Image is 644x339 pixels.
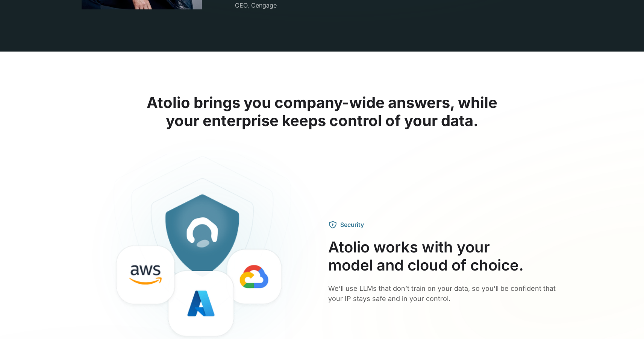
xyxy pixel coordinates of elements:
[606,303,644,339] iframe: Chat Widget
[328,283,563,304] p: We’ll use LLMs that don’t train on your data, so you’ll be confident that your IP stays safe and ...
[340,220,364,229] div: Security
[328,238,563,274] h3: Atolio works with your model and cloud of choice.
[82,94,563,130] h2: Atolio brings you company-wide answers, while your enterprise keeps control of your data.
[235,2,277,9] span: CEO, Cengage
